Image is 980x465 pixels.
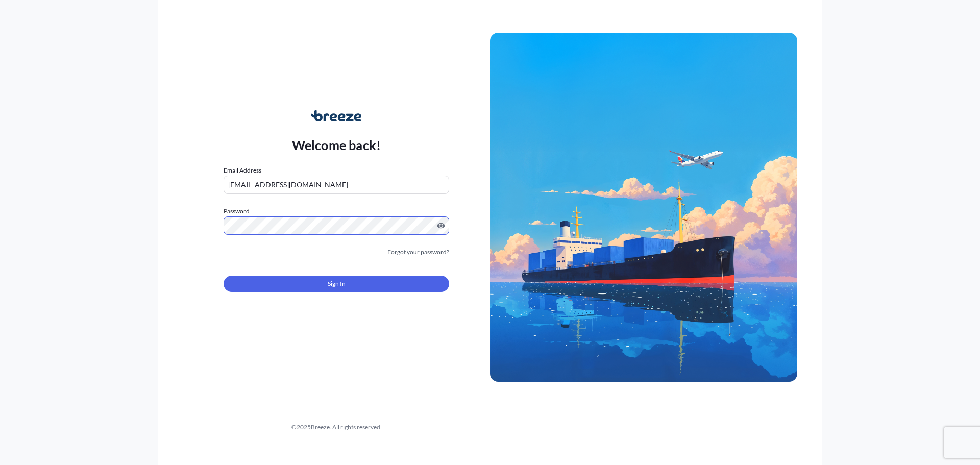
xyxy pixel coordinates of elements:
p: Welcome back! [292,137,381,153]
button: Sign In [224,276,449,292]
span: Sign In [328,279,346,289]
label: Password [224,206,449,216]
input: example@gmail.com [224,176,449,194]
div: © 2025 Breeze. All rights reserved. [183,422,490,432]
label: Email Address [224,165,261,176]
a: Forgot your password? [387,247,449,257]
button: Show password [437,222,445,230]
img: Ship illustration [490,33,797,382]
